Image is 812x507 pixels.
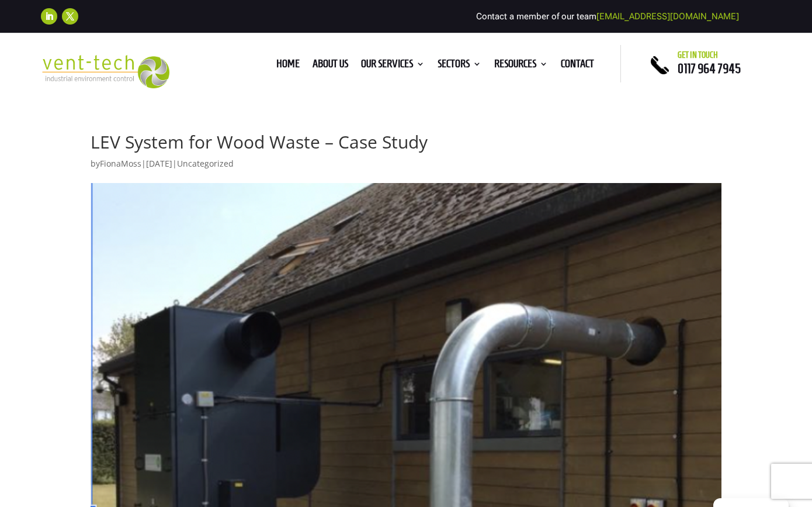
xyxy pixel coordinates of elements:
[476,11,739,22] span: Contact a member of our team
[313,60,348,73] a: About us
[361,60,425,73] a: Our Services
[561,60,594,73] a: Contact
[146,158,172,169] span: [DATE]
[62,8,78,25] a: Follow on X
[100,158,141,169] a: FionaMoss
[678,61,741,75] a: 0117 964 7945
[596,11,739,22] a: [EMAIL_ADDRESS][DOMAIN_NAME]
[41,55,169,88] img: 2023-09-27T08_35_16.549ZVENT-TECH---Clear-background
[41,8,57,25] a: Follow on LinkedIn
[91,133,721,157] h1: LEV System for Wood Waste – Case Study
[276,60,300,73] a: Home
[177,158,234,169] a: Uncategorized
[91,157,721,180] p: by | |
[678,50,718,60] span: Get in touch
[494,60,548,73] a: Resources
[438,60,481,73] a: Sectors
